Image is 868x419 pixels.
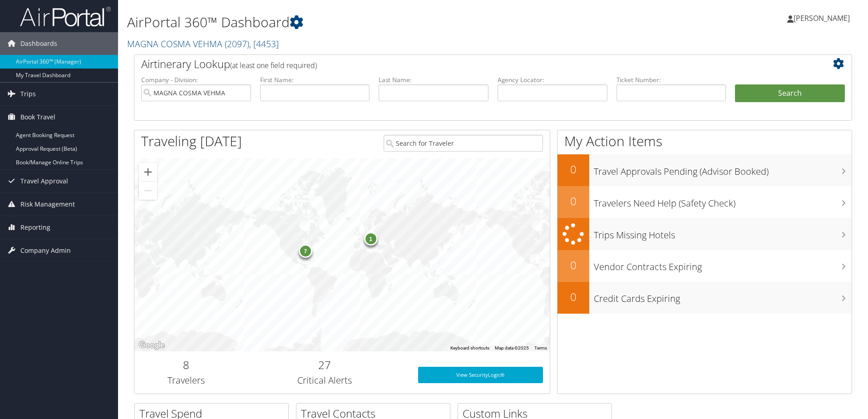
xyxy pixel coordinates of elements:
[230,60,317,70] span: (at least one field required)
[557,250,852,282] a: 0Vendor Contracts Expiring
[20,6,111,27] img: airportal-logo.png
[594,288,852,305] h3: Credit Cards Expiring
[557,132,852,151] h1: My Action Items
[787,5,859,32] a: [PERSON_NAME]
[557,218,852,250] a: Trips Missing Hotels
[20,106,55,128] span: Book Travel
[384,135,543,152] input: Search for Traveler
[534,345,547,350] a: Terms (opens in new tab)
[557,289,589,305] h2: 0
[364,232,378,245] div: 1
[495,345,529,350] span: Map data ©2025
[794,13,850,23] span: [PERSON_NAME]
[245,357,404,373] h2: 27
[616,75,726,84] label: Ticket Number:
[260,75,370,84] label: First Name:
[20,239,71,262] span: Company Admin
[594,256,852,273] h3: Vendor Contracts Expiring
[735,84,845,103] button: Search
[137,340,167,351] a: Open this area in Google Maps (opens a new window)
[225,38,249,50] span: ( 2097 )
[249,38,279,50] span: , [ 4453 ]
[141,75,251,84] label: Company - Division:
[557,186,852,218] a: 0Travelers Need Help (Safety Check)
[139,163,157,181] button: Zoom in
[141,56,785,72] h2: Airtinerary Lookup
[557,257,589,273] h2: 0
[594,161,852,178] h3: Travel Approvals Pending (Advisor Booked)
[127,13,615,32] h1: AirPortal 360™ Dashboard
[139,182,157,200] button: Zoom out
[245,374,404,387] h3: Critical Alerts
[557,282,852,314] a: 0Credit Cards Expiring
[141,374,232,387] h3: Travelers
[557,193,589,209] h2: 0
[557,162,589,177] h2: 0
[299,244,312,258] div: 7
[127,38,279,50] a: MAGNA COSMA VEHMA
[20,193,75,216] span: Risk Management
[20,32,57,55] span: Dashboards
[418,367,543,383] a: View SecurityLogic®
[379,75,488,84] label: Last Name:
[557,154,852,186] a: 0Travel Approvals Pending (Advisor Booked)
[498,75,607,84] label: Agency Locator:
[20,83,36,105] span: Trips
[20,216,50,239] span: Reporting
[20,170,68,192] span: Travel Approval
[594,192,852,210] h3: Travelers Need Help (Safety Check)
[594,224,852,242] h3: Trips Missing Hotels
[137,340,167,351] img: Google
[450,345,489,351] button: Keyboard shortcuts
[141,357,232,373] h2: 8
[141,132,242,151] h1: Traveling [DATE]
